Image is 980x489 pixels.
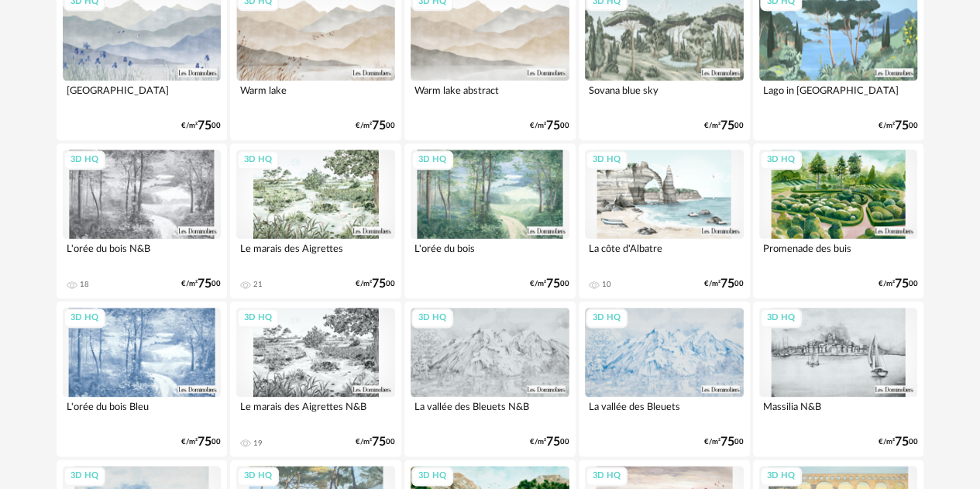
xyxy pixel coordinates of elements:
[181,437,221,447] div: €/m² 00
[720,279,734,289] span: 75
[236,81,395,112] div: Warm lake
[586,308,628,328] div: 3D HQ
[64,467,105,486] div: 3D HQ
[546,279,560,289] span: 75
[704,121,744,131] div: €/m² 00
[64,308,105,328] div: 3D HQ
[579,301,750,456] a: 3D HQ La vallée des Bleuets €/m²7500
[878,279,917,289] div: €/m² 00
[372,437,386,447] span: 75
[236,239,395,270] div: Le marais des Aigrettes
[237,308,279,328] div: 3D HQ
[720,437,734,447] span: 75
[878,121,917,131] div: €/m² 00
[585,81,744,112] div: Sovana blue sky
[878,437,917,447] div: €/m² 00
[372,279,386,289] span: 75
[894,279,908,289] span: 75
[63,397,222,428] div: L'orée du bois Bleu
[411,397,569,428] div: La vallée des Bleuets N&B
[253,439,263,448] div: 19
[57,143,228,298] a: 3D HQ L'orée du bois N&B 18 €/m²7500
[760,308,802,328] div: 3D HQ
[579,143,750,298] a: 3D HQ La côte d'Albatre 10 €/m²7500
[63,239,222,270] div: L'orée du bois N&B
[894,121,908,131] span: 75
[198,279,211,289] span: 75
[404,143,576,298] a: 3D HQ L'orée du bois €/m²7500
[253,280,263,289] div: 21
[372,121,386,131] span: 75
[530,279,569,289] div: €/m² 00
[894,437,908,447] span: 75
[236,397,395,428] div: Le marais des Aigrettes N&B
[411,467,453,486] div: 3D HQ
[230,143,401,298] a: 3D HQ Le marais des Aigrettes 21 €/m²7500
[198,437,211,447] span: 75
[356,121,395,131] div: €/m² 00
[760,467,802,486] div: 3D HQ
[237,467,279,486] div: 3D HQ
[602,280,611,289] div: 10
[546,121,560,131] span: 75
[530,437,569,447] div: €/m² 00
[546,437,560,447] span: 75
[760,150,802,170] div: 3D HQ
[585,239,744,270] div: La côte d'Albatre
[720,121,734,131] span: 75
[586,467,628,486] div: 3D HQ
[356,279,395,289] div: €/m² 00
[411,150,453,170] div: 3D HQ
[57,301,228,456] a: 3D HQ L'orée du bois Bleu €/m²7500
[64,150,105,170] div: 3D HQ
[759,239,918,270] div: Promenade des buis
[759,397,918,428] div: Massilia N&B
[586,150,628,170] div: 3D HQ
[230,301,401,456] a: 3D HQ Le marais des Aigrettes N&B 19 €/m²7500
[759,81,918,112] div: Lago in [GEOGRAPHIC_DATA]
[181,121,221,131] div: €/m² 00
[704,279,744,289] div: €/m² 00
[63,81,222,112] div: [GEOGRAPHIC_DATA]
[404,301,576,456] a: 3D HQ La vallée des Bleuets N&B €/m²7500
[181,279,221,289] div: €/m² 00
[753,143,924,298] a: 3D HQ Promenade des buis €/m²7500
[198,121,211,131] span: 75
[237,150,279,170] div: 3D HQ
[411,239,569,270] div: L'orée du bois
[753,301,924,456] a: 3D HQ Massilia N&B €/m²7500
[80,280,89,289] div: 18
[356,437,395,447] div: €/m² 00
[411,308,453,328] div: 3D HQ
[585,397,744,428] div: La vallée des Bleuets
[530,121,569,131] div: €/m² 00
[411,81,569,112] div: Warm lake abstract
[704,437,744,447] div: €/m² 00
